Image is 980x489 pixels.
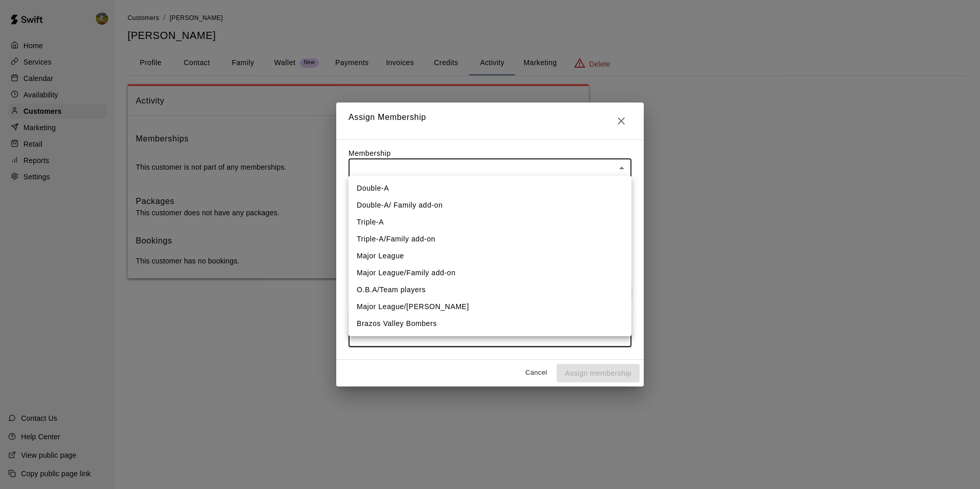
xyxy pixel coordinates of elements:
li: Major League/[PERSON_NAME] [349,298,631,315]
li: Major League [349,248,631,264]
li: O.B.A/Team players [349,281,631,298]
li: Double-A/ Family add-on [349,197,631,214]
li: Triple-A/Family add-on [349,231,631,248]
li: Brazos Valley Bombers [349,315,631,332]
li: Triple-A [349,214,631,231]
li: Major League/Family add-on [349,264,631,281]
li: Double-A [349,180,631,197]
